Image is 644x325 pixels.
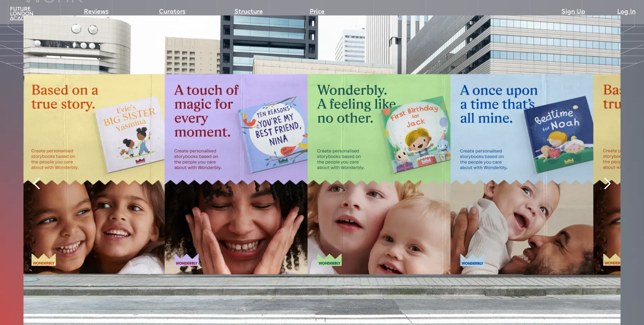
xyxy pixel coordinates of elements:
[159,7,185,17] a: Curators
[561,7,585,17] a: Sign Up
[84,7,109,17] a: Reviews
[234,7,263,17] a: Structure
[617,7,636,17] a: Log In
[310,7,325,17] a: Price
